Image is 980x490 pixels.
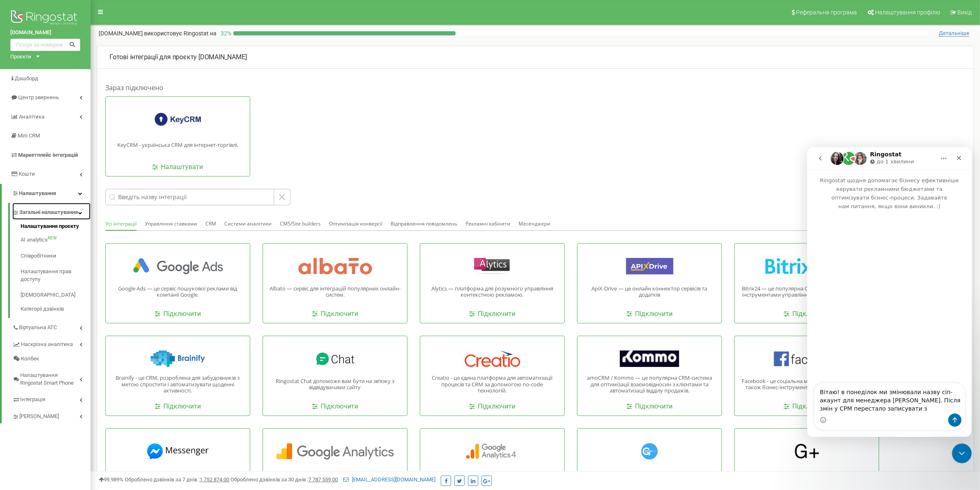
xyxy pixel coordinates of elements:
a: [EMAIL_ADDRESS][DOMAIN_NAME] [343,476,435,483]
button: Системи аналітики [224,218,272,230]
p: KeyCRM - українська CRM для інтернет-торгівлі. [117,142,238,149]
iframe: Intercom live chat [807,147,972,437]
a: [DEMOGRAPHIC_DATA] [21,287,91,303]
a: Підключити [312,402,358,411]
a: Підключити [469,309,515,319]
span: Вихід [957,9,972,16]
a: Категорії дзвінків [21,303,91,313]
img: Ringostat logo [10,8,80,29]
button: Оптимізація конверсії [329,218,382,230]
p: GombaShop - це торгівельний майданчик з конструктором сайтів та інтернет-магазинів. [584,471,715,483]
p: Alytics — платформа для розумного управління контекстною рекламою. [426,286,558,298]
button: Управління ставками [145,218,197,230]
a: Налаштування прав доступу [21,264,91,287]
a: Підключити [626,402,673,411]
span: [PERSON_NAME] [19,413,59,420]
a: Підключити [784,402,830,411]
span: Віртуальна АТС [19,324,57,332]
span: Кошти [19,171,35,177]
span: Колбек [21,355,39,363]
button: Месенджери [519,218,550,230]
a: Підключити [155,309,201,319]
a: Налаштування [2,184,91,203]
p: amoCRM / Kommo — це популярна CRM-система для оптимізації взаємовідносин з клієнтами та автоматиз... [584,375,715,394]
span: 99,989% [99,476,123,483]
p: Google Analytics - система веб-аналітики, призначена для аналізу онлайн-конверсій. [269,471,401,483]
p: Brainify - це CRM, розроблена для забудовників з метою спростити і автоматизувати щоденні активно... [112,375,244,394]
span: Дашборд [15,75,38,81]
p: [DOMAIN_NAME] [109,53,961,62]
p: Albato — сервіс для інтеграцій популярних онлайн-систем. [269,286,401,298]
iframe: Intercom live chat [952,444,972,463]
p: Bitrix24 — це популярна CRM-система для бізнесу з інструментами управління угодами та проєктами. [741,286,873,298]
a: Налаштування Ringostat Smart Phone [12,366,91,390]
span: Маркетплейс інтеграцій [18,152,78,158]
a: Інтеграція [12,390,91,407]
a: Загальні налаштування [12,203,91,220]
a: Колбек [12,352,91,366]
span: Реферальна програма [796,9,857,16]
h1: Зараз підключено [105,83,965,92]
u: 7 787 559,00 [308,476,338,483]
p: Ringostat Chat допоможе вам бути на звʼязку з відвідувачами сайту [269,378,401,391]
span: Оброблено дзвінків за 30 днів : [230,476,338,483]
p: Creatio - це єдина платформа для автоматизації процесів та CRM за допомогою no-code технологій. [426,375,558,394]
p: Messenger — це додаток і платформа для обміну сповіщеннями, розроблене компанією Facebook. [112,471,244,483]
span: Mini CRM [18,132,40,139]
button: Відправлення повідомлень [391,218,457,230]
span: використовує Ringostat на [144,30,216,37]
a: Підключити [312,309,358,319]
span: Готові інтеграції для проєкту [109,53,197,61]
button: Усі інтеграції [105,218,137,231]
a: Підключити [626,309,673,319]
div: Проєкти [10,53,31,61]
a: [DOMAIN_NAME] [10,29,80,37]
p: G-PLUS - Професійне галузеве IT-рішення для забудовників. [741,471,873,483]
a: Підключити [155,402,201,411]
button: CRM [205,218,216,230]
input: Пошук за номером [10,39,80,51]
p: Google Ads — це сервіс пошукової реклами від компанії Google. [112,286,244,298]
button: CMS/Site builders [280,218,321,230]
span: Інтеграція [20,396,45,404]
a: Налаштувати [153,163,203,172]
a: Віртуальна АТС [12,318,91,335]
p: 32 % [216,29,233,37]
span: Детальніше [939,30,969,37]
p: [DOMAIN_NAME] [99,29,216,37]
u: 1 752 874,00 [200,476,229,483]
a: Співробітники [21,248,91,264]
span: Загальні налаштування [19,209,78,216]
span: Налаштування профілю [875,9,940,16]
input: Введіть назву інтеграції [105,189,274,205]
a: Налаштування проєкту [21,223,91,232]
button: Рекламні кабінети [466,218,510,230]
p: Facebook - це соціальна мережа для спілкування, а також бізнес-інструмент для залучення клієнтів. [741,378,873,391]
a: AI analyticsNEW [21,232,91,248]
a: [PERSON_NAME] [12,407,91,424]
span: Наскрізна аналітика [21,341,73,348]
span: Оброблено дзвінків за 7 днів : [125,476,229,483]
span: Налаштування Ringostat Smart Phone [20,372,79,387]
a: Підключити [469,402,515,411]
p: ApiX-Drive — це онлайн коннектор сервісів та додатків [584,286,715,298]
a: Підключити [784,309,830,319]
a: Наскрізна аналітика [12,335,91,352]
span: Налаштування [19,190,56,196]
span: Центр звернень [18,94,59,100]
span: Аналiтика [19,114,44,120]
p: Google Analytics 4 – сервіс аналітики, який вимірює трафік і взаємодію на веб-сайтах. [426,471,558,483]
